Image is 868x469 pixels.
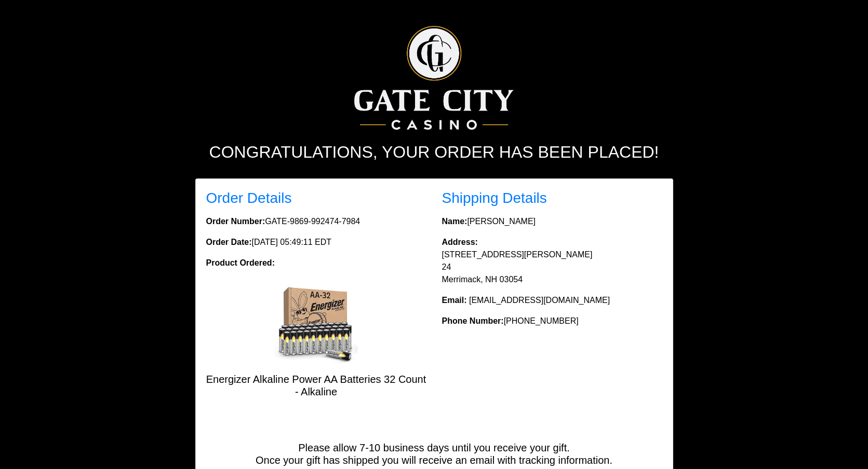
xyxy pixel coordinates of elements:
h5: Once your gift has shipped you will receive an email with tracking information. [196,454,673,466]
h2: Congratulations, your order has been placed! [146,142,723,162]
h5: Energizer Alkaline Power AA Batteries 32 Count - Alkaline [206,373,426,398]
p: GATE-9869-992474-7984 [206,215,426,228]
strong: Name: [442,217,468,226]
strong: Product Ordered: [206,258,275,267]
strong: Phone Number: [442,316,504,325]
h5: Please allow 7-10 business days until you receive your gift. [196,442,673,454]
p: [STREET_ADDRESS][PERSON_NAME] 24 Merrimack, NH 03054 [442,236,662,286]
img: Energizer Alkaline Power AA Batteries 32 Count - Alkaline [275,282,358,365]
p: [PERSON_NAME] [442,215,662,228]
p: [DATE] 05:49:11 EDT [206,236,426,249]
p: [EMAIL_ADDRESS][DOMAIN_NAME] [442,294,662,307]
p: [PHONE_NUMBER] [442,315,662,327]
strong: Email: [442,296,467,305]
strong: Order Date: [206,238,252,246]
img: Logo [354,26,514,130]
h3: Shipping Details [442,189,662,207]
strong: Order Number: [206,217,265,226]
strong: Address: [442,238,478,246]
h3: Order Details [206,189,426,207]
